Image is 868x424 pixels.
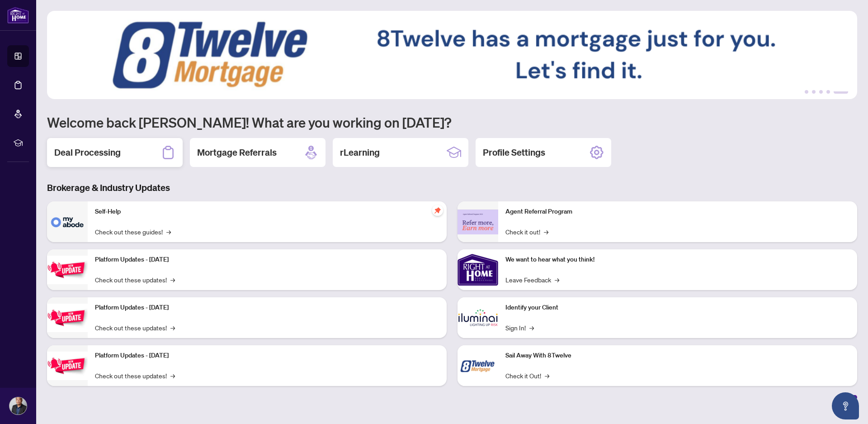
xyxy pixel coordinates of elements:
[170,371,175,381] span: →
[545,371,549,381] span: →
[834,90,848,94] button: 5
[432,205,443,216] span: pushpin
[505,275,559,285] a: Leave Feedback→
[832,392,859,419] button: Open asap
[505,323,534,333] a: Sign In!→
[555,275,559,285] span: →
[505,227,548,237] a: Check it out!→
[95,207,439,217] p: Self-Help
[458,345,498,386] img: Sail Away With 8Twelve
[458,210,498,234] img: Agent Referral Program
[95,371,175,381] a: Check out these updates!→
[483,146,545,159] h2: Profile Settings
[819,90,823,94] button: 3
[812,90,816,94] button: 2
[505,255,850,265] p: We want to hear what you think!
[95,303,439,313] p: Platform Updates - [DATE]
[166,227,171,237] span: →
[805,90,808,94] button: 1
[47,11,857,99] img: Slide 4
[170,323,175,333] span: →
[47,114,857,131] h1: Welcome back [PERSON_NAME]! What are you working on [DATE]?
[7,7,29,24] img: logo
[505,371,549,381] a: Check it Out!→
[826,90,830,94] button: 4
[47,304,88,332] img: Platform Updates - July 8, 2025
[95,275,175,285] a: Check out these updates!→
[95,323,175,333] a: Check out these updates!→
[529,323,534,333] span: →
[505,303,850,313] p: Identify your Client
[54,146,121,159] h2: Deal Processing
[458,297,498,338] img: Identify your Client
[458,249,498,290] img: We want to hear what you think!
[9,397,27,414] img: Profile Icon
[47,201,88,242] img: Self-Help
[95,255,439,265] p: Platform Updates - [DATE]
[95,227,171,237] a: Check out these guides!→
[505,207,850,217] p: Agent Referral Program
[505,351,850,361] p: Sail Away With 8Twelve
[170,275,175,285] span: →
[47,352,88,380] img: Platform Updates - June 23, 2025
[544,227,548,237] span: →
[197,146,277,159] h2: Mortgage Referrals
[340,146,380,159] h2: rLearning
[47,181,857,194] h3: Brokerage & Industry Updates
[95,351,439,361] p: Platform Updates - [DATE]
[47,256,88,284] img: Platform Updates - July 21, 2025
